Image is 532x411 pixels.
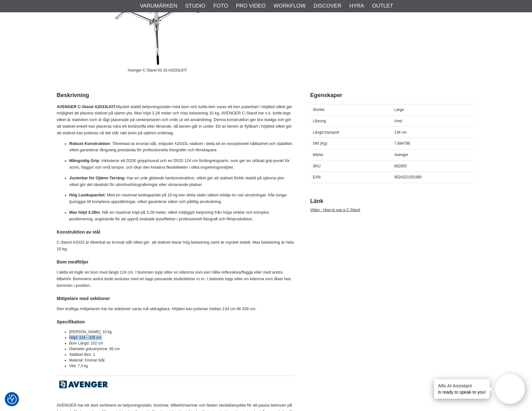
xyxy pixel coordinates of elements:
p: : Når en maximal höjd på 3,28 meter, vilket möjliggör belysning från höga vinklar och komplex pos... [69,209,294,223]
h4: Konstruktion av stål [57,229,294,235]
a: Discover [314,2,342,10]
p: : Med en maximal lastkapacitet på 10 kg kan detta stativ säkert stödja en rad utrustningar, från ... [69,192,294,205]
h4: Aifo AI Assistant [438,382,486,389]
span: 682855 [394,164,407,168]
strong: AVENGER C-Stand A2033LKIT. [57,104,116,109]
span: Large [394,107,404,112]
strong: Max höjd 3.28m [69,210,100,215]
a: Varumärken [140,2,178,10]
span: EAN [313,175,321,179]
p: : Har en unik glidande benkonstruktion, vilket gör att stativet förblir stabilt på ojämna ytor, v... [69,175,294,188]
h4: Mittpelare med sektioner [57,295,294,302]
p: : Tillverkad av kromat stål, erbjuder A2033L-stativet i detta kit en exceptionell hållbarhet och ... [69,141,294,154]
span: 7.884788 [394,141,410,146]
span: Längd transport [313,130,339,135]
a: Hyra [349,2,364,10]
button: Samtyckesinställningar [7,394,17,405]
span: 8024221551990 [394,175,422,179]
h2: Beskrivning [57,91,294,99]
div: is ready to speak to you! [434,379,490,399]
p: Mycket stabilt belysningsstativ med bom och turtle-ben varav ett ben justerbart i höjdled vilket ... [57,104,294,136]
a: Video - How to use a C-Stand [310,208,360,212]
p: Den kraftiga mittpelaren har tre sektioner varav två utdragbara. Höjden kan justeras mellan 134 c... [57,306,294,312]
li: Material: Kromat Stål [69,357,294,363]
span: Låsning [313,119,326,123]
span: Vred [394,119,402,123]
strong: Mångsidig Grip [69,158,99,163]
h2: Egenskaper [310,91,475,99]
a: Foto [213,2,228,10]
a: Workflow [274,2,306,10]
div: Avenger C-Stand Kit 33 A2033LKIT [122,65,192,76]
a: Studio [185,2,205,10]
p: I detta kit ingår en bom med längd 124 cm. I bommen topp sitter en klämma som kan hålla reflexski... [57,269,294,289]
span: 134 cm [394,130,406,135]
span: Storlek [313,107,325,112]
a: Outlet [372,2,393,10]
span: SKU [313,164,321,168]
li: Höjd: 134 - 328 cm [69,335,294,340]
strong: Justerbar för Ojämn Terräng [69,176,124,180]
li: Bom Längd: 102 cm [69,340,294,346]
li: [PERSON_NAME]: 10 kg [69,329,294,335]
li: Diameter golvutrymme: 95 cm [69,346,294,352]
h2: Länk [310,197,475,205]
li: Vikt: 7,3 kg [69,363,294,369]
p: : Inkluderar ett D200 grepphuvud och en D520 124 cm förlängningsarm, som ger en utökad grip-punkt... [69,158,294,171]
h4: Specifikation [57,319,294,325]
strong: Robust Konstruktion [69,141,110,146]
li: Ställbart Ben: 1 [69,352,294,357]
span: Vikt (Kg) [313,141,327,146]
span: Avenger [394,153,408,157]
img: Revisit consent button [7,395,17,404]
p: C-Stand A2033 är tillverkat av kromat stål vilket gör att stativet klarar hög belastning samt är ... [57,239,294,252]
h4: Bom medföljer [57,259,294,265]
strong: Hög Lastkapacitet [69,193,105,197]
span: Märke [313,153,323,157]
a: Pro Video [236,2,265,10]
img: About Avenger Light Stands & Accessories [57,373,294,396]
